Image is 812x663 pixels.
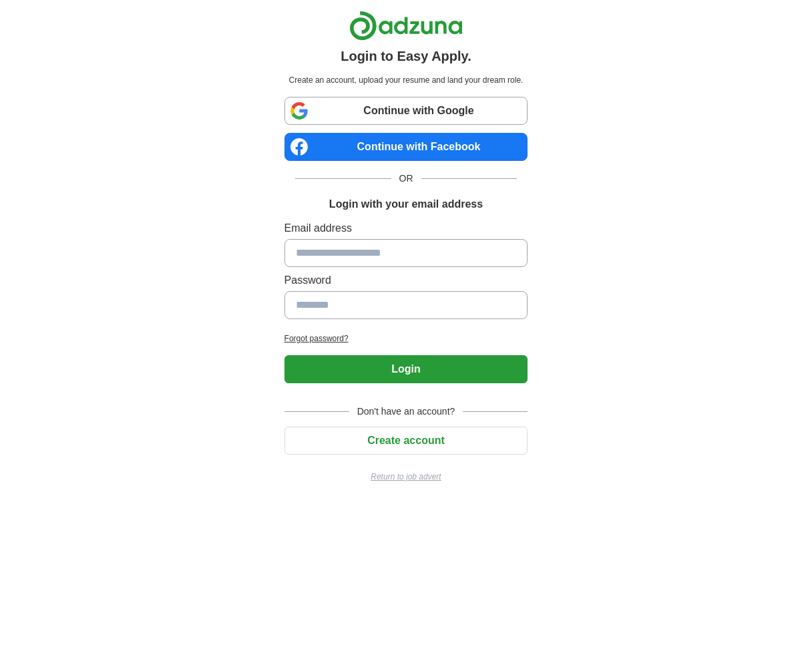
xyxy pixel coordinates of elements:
[284,333,528,345] a: Forgot password?
[391,172,421,186] span: OR
[287,74,526,86] p: Create an account, upload your resume and land your dream role.
[284,133,528,161] a: Continue with Facebook
[284,355,528,383] button: Login
[284,220,528,236] label: Email address
[284,97,528,125] a: Continue with Google
[284,427,528,455] button: Create account
[284,471,528,483] a: Return to job advert
[349,11,463,41] img: Adzuna logo
[284,435,528,446] a: Create account
[341,46,471,66] h1: Login to Easy Apply.
[284,272,528,288] label: Password
[329,196,483,212] h1: Login with your email address
[349,405,463,419] span: Don't have an account?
